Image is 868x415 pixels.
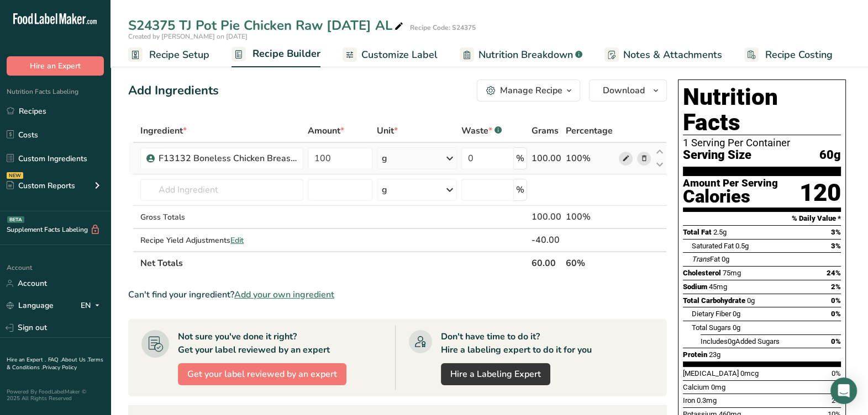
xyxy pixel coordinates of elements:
span: 0% [831,337,841,345]
span: Saturated Fat [692,242,734,250]
div: 100.00 [532,210,561,224]
span: 0mcg [740,369,759,377]
i: Trans [692,255,710,263]
span: Add your own ingredient [234,288,334,301]
div: Waste [461,124,502,137]
h1: Nutrition Facts [683,84,841,135]
span: 45mg [709,283,727,291]
div: g [382,183,387,196]
div: BETA [7,216,24,223]
span: Recipe Setup [149,47,209,62]
span: Total Carbohydrate [683,296,745,305]
a: Hire an Expert . [7,356,46,364]
span: Iron [683,396,695,405]
span: Calcium [683,383,709,391]
a: Customize Label [343,42,438,67]
span: Download [603,84,645,97]
div: EN [81,299,104,312]
a: Language [7,296,54,315]
span: Cholesterol [683,269,721,277]
span: 75mg [723,269,741,277]
span: 2.5g [713,228,727,236]
div: Not sure you've done it right? Get your label reviewed by an expert [178,330,330,357]
div: 1 Serving Per Container [683,137,841,148]
a: About Us . [61,356,88,364]
button: Download [589,79,667,102]
a: Recipe Setup [128,42,209,67]
span: Sodium [683,283,707,291]
span: 0% [831,310,841,318]
div: 120 [799,178,841,208]
span: Total Sugars [692,323,731,332]
span: Amount [308,124,344,137]
span: 3% [831,242,841,250]
span: 0.3mg [697,396,717,405]
section: % Daily Value * [683,212,841,225]
div: 100% [566,210,614,224]
span: 0g [722,255,729,263]
div: Don't have time to do it? Hire a labeling expert to do it for you [441,330,592,357]
span: Recipe Builder [252,46,320,61]
a: Privacy Policy [43,364,77,371]
span: Edit [230,235,244,246]
th: Net Totals [138,251,529,274]
span: Created by [PERSON_NAME] on [DATE] [128,32,248,41]
div: 100.00 [532,152,561,165]
span: Grams [532,124,559,137]
span: Dietary Fiber [692,310,731,318]
div: NEW [7,172,23,179]
span: Includes Added Sugars [701,337,780,345]
a: Nutrition Breakdown [460,42,582,67]
div: Powered By FoodLabelMaker © 2025 All Rights Reserved [7,389,104,402]
span: 60g [819,148,841,162]
span: 0g [747,296,755,305]
div: Can't find your ingredient? [128,288,667,301]
span: Ingredient [140,124,187,137]
span: [MEDICAL_DATA] [683,369,739,377]
a: Terms & Conditions . [7,356,103,371]
span: 2% [831,283,841,291]
div: 100% [566,152,614,165]
th: 60.00 [529,251,564,274]
a: Hire a Labeling Expert [441,363,550,385]
span: 0mg [711,383,725,391]
div: S24375 TJ Pot Pie Chicken Raw [DATE] AL [128,15,406,35]
span: 23g [709,350,720,359]
span: Fat [692,255,720,263]
div: Recipe Yield Adjustments [140,235,303,246]
span: 24% [827,269,841,277]
span: Recipe Costing [765,47,833,62]
span: Nutrition Breakdown [478,47,573,62]
div: Custom Reports [7,180,75,191]
a: Recipe Builder [232,41,320,68]
span: 0.5g [735,242,749,250]
div: Gross Totals [140,211,303,223]
div: -40.00 [532,233,561,247]
span: Customize Label [361,47,438,62]
button: Manage Recipe [477,79,580,102]
th: 60% [564,251,617,274]
span: Notes & Attachments [623,47,722,62]
a: Recipe Costing [744,42,833,67]
div: Amount Per Serving [683,178,778,189]
div: Add Ingredients [128,82,219,100]
button: Get your label reviewed by an expert [178,363,346,385]
span: 0g [733,323,740,332]
span: 0g [733,310,740,318]
div: Open Intercom Messenger [830,377,857,404]
div: F13132 Boneless Chicken Breast Trim Meat, Prestige Farms [DATE] AC [159,152,297,165]
div: Calories [683,189,778,205]
span: 0g [728,337,735,345]
div: Manage Recipe [500,84,562,97]
span: 0% [832,369,841,377]
a: FAQ . [48,356,61,364]
span: Get your label reviewed by an expert [187,368,337,381]
div: Recipe Code: S24375 [410,23,476,33]
input: Add Ingredient [140,179,303,201]
a: Notes & Attachments [604,42,722,67]
span: Percentage [566,124,613,137]
span: 0% [831,296,841,305]
span: Unit [377,124,398,137]
span: Total Fat [683,228,712,236]
span: Serving Size [683,148,751,162]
